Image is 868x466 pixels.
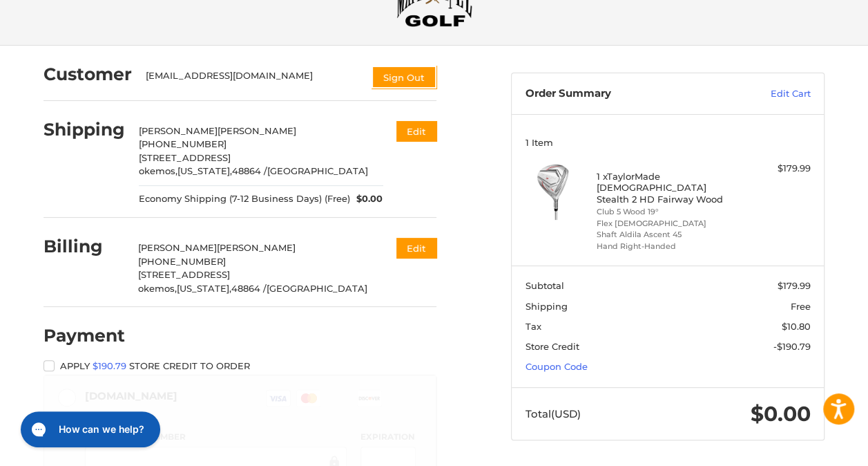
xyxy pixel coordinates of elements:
h3: 1 Item [525,137,811,148]
li: Shaft Aldila Ascent 45 [597,229,736,241]
div: [EMAIL_ADDRESS][DOMAIN_NAME] [146,69,358,88]
iframe: Gorgias live chat messenger [14,407,164,452]
h2: Payment [44,325,125,346]
span: [PERSON_NAME] [138,242,217,253]
span: Shipping [525,301,568,312]
span: Store Credit [525,341,579,352]
span: [US_STATE], [177,283,231,294]
span: [PHONE_NUMBER] [138,256,226,267]
li: Hand Right-Handed [597,241,736,252]
span: [STREET_ADDRESS] [139,152,231,163]
h4: 1 x TaylorMade [DEMOGRAPHIC_DATA] Stealth 2 HD Fairway Wood [597,171,736,205]
span: [GEOGRAPHIC_DATA] [267,165,368,176]
a: Coupon Code [525,361,588,372]
span: $0.00 [350,192,383,206]
span: [PERSON_NAME] [218,125,296,136]
span: okemos, [138,283,177,294]
span: $0.00 [751,401,811,427]
span: Total (USD) [525,407,581,420]
span: [PHONE_NUMBER] [139,138,226,149]
span: Economy Shipping (7-12 Business Days) (Free) [139,192,350,206]
span: $10.80 [782,321,811,332]
span: -$190.79 [773,341,811,352]
h2: Billing [44,236,124,257]
span: Free [791,301,811,312]
button: Edit [396,238,436,258]
span: Subtotal [525,280,564,291]
h3: Order Summary [525,87,720,101]
span: 48864 / [231,283,267,294]
span: [PERSON_NAME] [139,125,218,136]
div: $179.99 [739,162,810,176]
button: Edit [396,121,436,141]
span: [PERSON_NAME] [217,242,296,253]
h2: Customer [44,64,132,85]
span: [STREET_ADDRESS] [138,269,230,280]
span: [US_STATE], [177,165,232,176]
a: $190.79 [93,360,126,371]
span: 48864 / [232,165,267,176]
label: Apply store credit to order [44,360,436,371]
span: okemos, [139,165,177,176]
li: Club 5 Wood 19° [597,206,736,218]
span: $179.99 [778,280,811,291]
li: Flex [DEMOGRAPHIC_DATA] [597,218,736,230]
h2: Shipping [44,119,125,140]
span: Tax [525,321,541,332]
button: Sign Out [372,66,436,88]
a: Edit Cart [720,87,811,101]
span: [GEOGRAPHIC_DATA] [267,283,367,294]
